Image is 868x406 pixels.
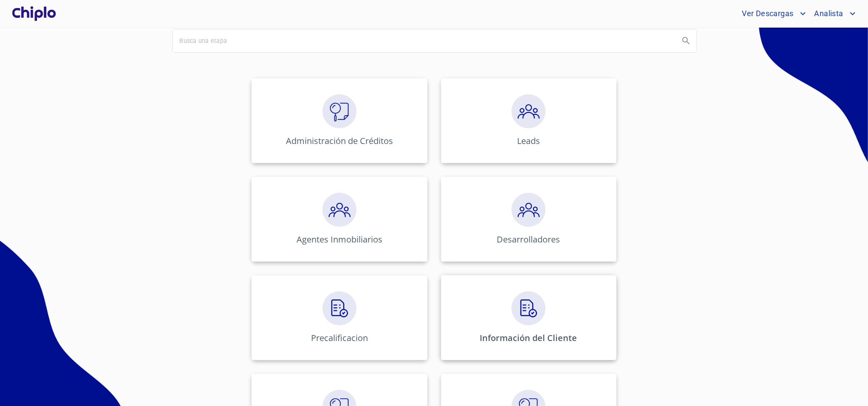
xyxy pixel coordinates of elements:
span: Analista [808,7,848,20]
img: megaClickVerifiacion.png [322,94,356,128]
img: megaClickCreditos.png [322,291,356,325]
p: Precalificacion [311,332,368,344]
input: search [173,29,673,52]
p: Leads [517,135,540,147]
img: megaClickPrecalificacion.png [512,193,546,227]
img: megaClickPrecalificacion.png [512,94,546,128]
img: megaClickPrecalificacion.png [322,193,356,227]
button: account of current user [808,7,858,20]
p: Agentes Inmobiliarios [297,234,382,245]
button: account of current user [736,7,808,20]
button: Search [676,31,696,51]
p: Información del Cliente [480,332,577,344]
p: Desarrolladores [497,234,560,245]
p: Administración de Créditos [286,135,393,147]
img: megaClickCreditos.png [512,291,546,325]
span: Ver Descargas [736,7,798,20]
